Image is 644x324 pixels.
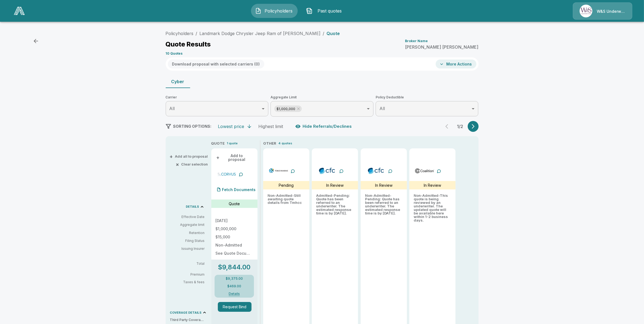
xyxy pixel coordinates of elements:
[170,317,209,322] p: Third Party Coverage
[218,124,244,129] div: Lowest price
[170,222,205,227] p: Aggregate limit
[222,188,256,192] p: Fetch Documents
[375,182,392,188] p: In Review
[316,194,354,215] p: Admitted - Pending: Quote has been referred to an underwriter. The estimated response time is by ...
[376,95,479,100] span: Policy Deductible
[222,292,246,295] button: Details
[580,5,592,17] img: Agency Icon
[166,41,211,48] p: Quote Results
[200,31,321,36] a: Landmark Dodge Chrysler Jeep Ram of [PERSON_NAME]
[327,31,340,36] p: Quote
[436,60,476,68] button: More Actions
[259,124,283,129] div: Highest limit
[216,219,253,223] p: [DATE]
[282,141,292,146] p: quotes
[415,167,435,175] img: coalitioncyber
[306,8,313,14] img: Past quotes Icon
[365,194,403,215] p: Non-Admitted - Pending: Quote has been referred to an underwriter. The estimated response time is...
[177,163,208,166] button: ×Clear selection
[166,95,269,100] span: Carrier
[271,95,373,100] span: Aggregate Limit
[217,170,237,178] img: corvuscybersurplus
[405,45,479,49] p: [PERSON_NAME] [PERSON_NAME]
[170,230,205,235] p: Retention
[173,124,212,129] span: SORTING OPTIONS:
[326,182,344,188] p: In Review
[168,60,264,68] button: Download proposal with selected carriers (0)
[278,141,281,146] p: 4
[366,167,386,175] img: cfccyber
[274,106,297,112] span: $1,000,000
[405,39,428,43] p: Broker Name
[264,8,294,14] span: Policyholders
[216,153,253,163] button: +Add to proposal
[274,105,302,112] div: $1,000,000
[216,156,220,160] span: +
[171,155,208,158] button: +Add all to proposal
[216,227,253,231] p: $1,000,000
[302,4,349,18] button: Past quotes IconPast quotes
[268,194,305,204] p: Non-Admitted - Still awaiting quote details from Tmhcc
[279,182,294,188] p: Pending
[166,31,194,36] a: Policyholders
[170,273,209,276] p: Premium
[573,2,632,20] a: Agency IconW&S Underwriters
[14,7,25,15] img: AA Logo
[166,52,183,55] p: 10 Quotes
[323,30,325,37] li: /
[229,201,240,207] p: Quote
[218,302,255,312] span: Request Bind
[218,302,252,312] button: Request Bind
[251,4,298,18] button: Policyholders IconPolicyholders
[170,311,202,314] p: COVERAGE DETAILS
[315,8,345,14] span: Past quotes
[597,9,626,14] p: W&S Underwriters
[170,262,209,265] p: Total
[170,246,205,251] p: Issuing Insurer
[227,285,241,288] p: $469.00
[263,141,276,146] p: OTHER
[379,106,385,111] span: All
[255,8,262,14] img: Policyholders Icon
[414,194,451,222] p: Non-Admitted - This quote is being reviewed by an underwriter. The updated quote will be availabl...
[455,124,466,129] p: 1 / 2
[170,238,205,243] p: Filing Status
[218,264,251,270] p: $9,844.00
[176,163,179,166] span: ×
[424,182,441,188] p: In Review
[169,106,175,111] span: All
[317,167,337,175] img: cfccyberadmitted
[186,205,199,208] p: DETAILS
[166,30,340,37] nav: breadcrumb
[196,30,197,37] li: /
[226,277,243,280] p: $9,375.00
[170,155,173,158] span: +
[211,141,225,146] p: QUOTE
[227,141,238,146] p: 1 quote
[269,167,288,175] img: tmhcccyber
[216,251,253,255] p: See Quote Document
[170,214,205,219] p: Effective Date
[166,75,190,88] button: Cyber
[294,121,354,132] button: Hide Referrals/Declines
[170,281,209,284] p: Taxes & fees
[216,243,253,247] p: Non-Admitted
[216,235,253,239] p: $15,000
